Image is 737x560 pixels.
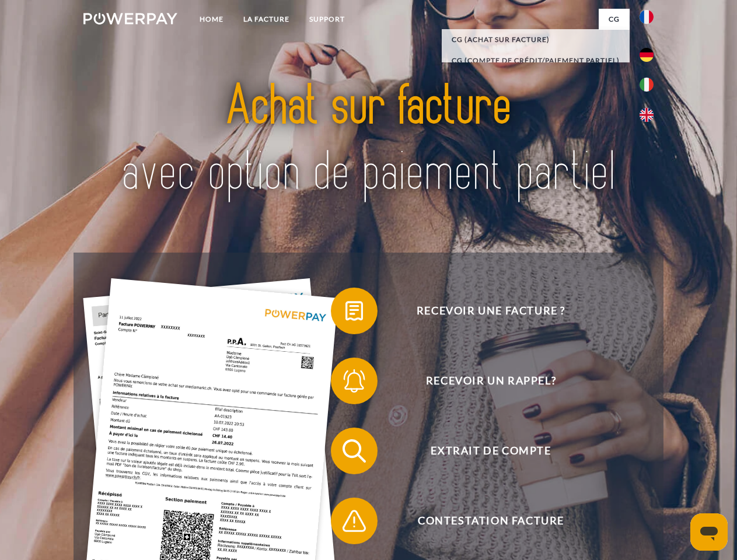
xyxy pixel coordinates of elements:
[340,506,369,535] img: qb_warning.svg
[331,498,634,544] button: Contestation Facture
[340,366,369,395] img: qb_bell.svg
[640,10,654,24] img: fr
[340,436,369,466] img: qb_search.svg
[331,288,634,334] button: Recevoir une facture ?
[299,9,355,30] a: Support
[348,358,634,404] span: Recevoir un rappel?
[190,9,233,30] a: Home
[331,358,634,404] button: Recevoir un rappel?
[83,13,177,24] img: logo-powerpay-white.svg
[348,498,634,544] span: Contestation Facture
[640,48,654,62] img: de
[442,29,630,50] a: CG (achat sur facture)
[640,78,654,92] img: it
[690,513,728,551] iframe: Bouton de lancement de la fenêtre de messagerie
[111,56,626,223] img: title-powerpay_fr.svg
[640,108,654,122] img: en
[348,428,634,474] span: Extrait de compte
[599,9,630,30] a: CG
[331,428,634,474] button: Extrait de compte
[348,288,634,334] span: Recevoir une facture ?
[233,9,299,30] a: LA FACTURE
[442,50,630,71] a: CG (Compte de crédit/paiement partiel)
[340,296,369,325] img: qb_bill.svg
